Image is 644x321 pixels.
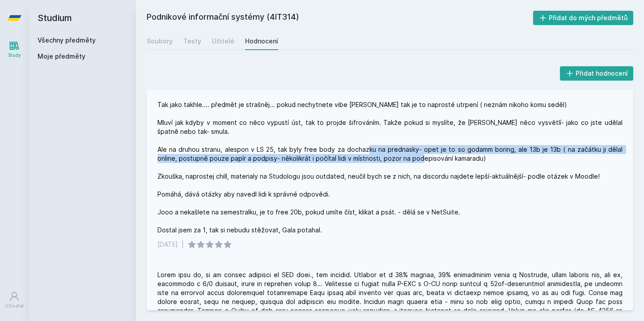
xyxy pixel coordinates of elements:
a: Soubory [147,32,173,50]
div: Testy [183,37,201,46]
div: Soubory [147,37,173,46]
a: Učitelé [212,32,234,50]
a: Všechny předměty [38,36,96,44]
a: Uživatel [2,287,27,314]
a: Testy [183,32,201,50]
div: Hodnocení [245,37,278,46]
h2: Podnikové informační systémy (4IT314) [147,11,533,25]
div: Study [8,52,21,59]
a: Hodnocení [245,32,278,50]
span: Moje předměty [38,52,85,61]
div: [DATE] [157,240,178,249]
div: Tak jako takhle.... předmět je strašněj... pokud nechytnete vibe [PERSON_NAME] tak je to naprosté... [157,100,623,235]
a: Study [2,36,27,63]
div: Učitelé [212,37,234,46]
button: Přidat do mých předmětů [533,11,634,25]
div: Uživatel [5,303,24,309]
div: | [182,240,184,249]
button: Přidat hodnocení [560,66,634,81]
